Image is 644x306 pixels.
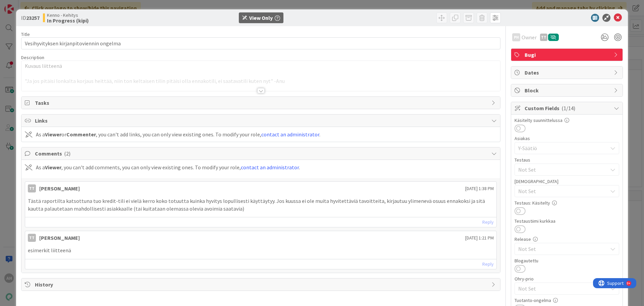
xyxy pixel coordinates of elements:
[28,197,494,212] p: Tästä raportilta katsottuna tuo kredit-tili ei vielä kerro koko totuutta kuinka hyvitys lopullise...
[14,1,31,9] span: Support
[465,234,494,242] span: [DATE] 1:21 PM
[64,150,70,157] span: ( 2 )
[34,3,37,8] div: 9+
[465,185,494,192] span: [DATE] 1:38 PM
[518,245,607,253] span: Not Set
[36,130,320,138] div: As a or , you can't add links, you can only view existing ones. To modify your role, .
[36,163,300,171] div: As a , you can't add comments, you can only view existing ones. To modify your role, .
[515,136,619,141] div: Asiakas
[561,105,575,112] span: ( 1/14 )
[21,54,44,60] span: Description
[28,247,494,254] p: esimerkit liitteenä
[25,62,497,70] p: Kuvaus liitteenä
[518,144,607,152] span: Y-Säätiö
[515,179,619,184] div: [DEMOGRAPHIC_DATA]
[525,86,610,94] span: Block
[518,284,604,293] span: Not Set
[515,219,619,223] div: Testaustiimi kurkkaa
[28,184,36,192] div: TT
[515,118,619,123] div: Käsitelty suunnittelussa
[45,131,61,138] b: Viewer
[515,237,619,242] div: Release
[515,258,619,263] div: Blogautettu
[525,69,610,77] span: Dates
[515,298,619,303] div: Tuotanto-ongelma
[39,184,80,192] div: [PERSON_NAME]
[39,234,80,242] div: [PERSON_NAME]
[47,18,89,23] b: In Progress (kipi)
[518,187,607,195] span: Not Set
[241,164,299,171] a: contact an administrator
[35,99,488,107] span: Tasks
[47,12,89,18] span: Kenno - Kehitys
[21,31,30,37] label: Title
[482,218,494,226] a: Reply
[515,158,619,162] div: Testaus
[525,51,610,59] span: Bugi
[515,201,619,205] div: Testaus: Käsitelty
[26,14,40,21] b: 23257
[482,260,494,268] a: Reply
[21,14,40,22] span: ID
[249,14,273,22] div: View Only
[35,149,488,158] span: Comments
[522,33,537,41] span: Owner
[515,276,619,281] div: Ohry-prio
[35,117,488,125] span: Links
[518,166,607,174] span: Not Set
[35,280,488,289] span: History
[45,164,61,171] b: Viewer
[28,234,36,242] div: TT
[540,34,547,41] div: TT
[512,33,520,41] div: PH
[66,131,96,138] b: Commenter
[261,131,319,138] a: contact an administrator
[21,37,500,49] input: type card name here...
[525,104,610,112] span: Custom Fields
